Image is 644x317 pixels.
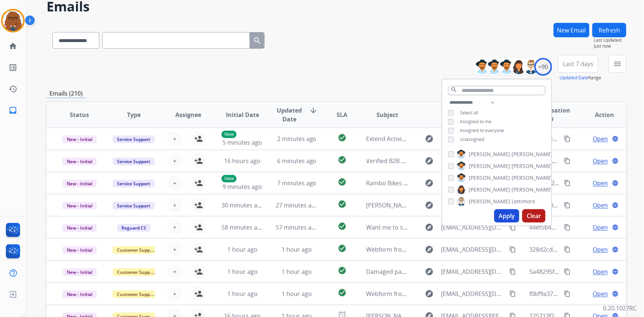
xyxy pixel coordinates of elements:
span: [PERSON_NAME] [469,186,510,193]
span: Webform from [EMAIL_ADDRESS][DOMAIN_NAME] on [DATE] [366,245,534,254]
mat-icon: explore [425,179,434,187]
button: + [168,131,182,146]
span: + [173,156,176,165]
span: 1 hour ago [282,245,312,254]
span: [EMAIL_ADDRESS][DOMAIN_NAME] [441,245,506,254]
mat-icon: content_copy [509,224,516,231]
span: 58 minutes ago [221,223,264,231]
mat-icon: content_copy [564,202,571,209]
span: [EMAIL_ADDRESS][DOMAIN_NAME] [441,267,506,276]
mat-icon: check_circle [338,222,347,231]
button: New Email [554,23,589,37]
div: +90 [534,58,552,76]
span: 30 minutes ago [221,201,264,209]
span: New - Initial [62,290,97,298]
mat-icon: explore [425,156,434,165]
mat-icon: person_add [194,289,203,298]
mat-icon: inbox [8,106,17,115]
mat-icon: check_circle [338,178,347,186]
span: Service Support [113,202,155,210]
mat-icon: language [612,202,619,209]
mat-icon: person_add [194,156,203,165]
mat-icon: list_alt [8,63,17,72]
span: [PERSON_NAME] Claim 1-8304861955 [366,201,469,209]
span: Updated Date [276,106,303,124]
span: Open [593,156,608,165]
mat-icon: check_circle [338,133,347,142]
span: Last Updated: [594,37,626,43]
span: [PERSON_NAME] [469,151,510,158]
p: New [221,131,237,138]
button: + [168,176,182,190]
span: + [173,201,176,210]
mat-icon: explore [425,223,434,232]
span: 1 hour ago [282,268,312,276]
span: Subject [376,110,398,119]
mat-icon: search [253,36,262,45]
mat-icon: arrow_downward [309,106,318,115]
button: + [168,198,182,213]
mat-icon: content_copy [564,180,571,186]
mat-icon: person_add [194,201,203,210]
mat-icon: history [8,85,17,93]
mat-icon: content_copy [564,290,571,297]
p: New [221,175,237,182]
span: Open [593,245,608,254]
span: Customer Support [113,290,161,298]
mat-icon: content_copy [509,246,516,253]
span: 328d2cdc-cfc7-4065-abd6-6b558efbd85a [529,245,641,254]
span: [PERSON_NAME] [469,198,510,205]
span: Assignee [175,110,201,119]
span: + [173,223,176,232]
mat-icon: content_copy [564,158,571,164]
span: 9 minutes ago [223,183,262,191]
span: New - Initial [62,158,97,165]
span: f0bf9a37-9c4c-4363-8aa4-27c305270bb7 [529,290,640,298]
mat-icon: content_copy [564,246,571,253]
span: [EMAIL_ADDRESS][DOMAIN_NAME] [441,289,506,298]
span: 6 minutes ago [277,157,317,165]
button: Apply [494,209,519,223]
span: Lettimore [512,198,535,205]
span: 2 minutes ago [277,135,317,143]
span: Webform from [EMAIL_ADDRESS][DOMAIN_NAME] on [DATE] [366,290,534,298]
mat-icon: check_circle [338,266,347,275]
span: [PERSON_NAME] [512,151,553,158]
mat-icon: person_add [194,267,203,276]
mat-icon: language [612,158,619,164]
span: Assigned to me [460,118,492,125]
img: avatar [3,10,23,31]
mat-icon: explore [425,134,434,143]
mat-icon: person_add [194,179,203,187]
button: + [168,286,182,301]
span: + [173,245,176,254]
span: Open [593,134,608,143]
mat-icon: explore [425,289,434,298]
mat-icon: home [8,42,17,51]
mat-icon: menu [613,59,622,68]
span: Unassigned [460,136,484,142]
span: + [173,179,176,187]
span: Open [593,289,608,298]
span: [PERSON_NAME] [512,186,553,193]
span: Just now [594,43,626,49]
span: Status [70,110,89,119]
mat-icon: check_circle [338,200,347,209]
span: New - Initial [62,268,97,276]
span: 7 minutes ago [277,179,317,187]
span: Customer Support [113,246,161,254]
span: 1 hour ago [227,245,258,254]
mat-icon: explore [425,201,434,210]
span: [PERSON_NAME] [469,162,510,170]
mat-icon: content_copy [509,268,516,275]
button: Clear [522,209,545,223]
span: 5 minutes ago [223,138,262,147]
button: + [168,242,182,257]
mat-icon: language [612,268,619,275]
span: Range [559,75,601,81]
mat-icon: person_add [194,245,203,254]
mat-icon: explore [425,245,434,254]
span: New - Initial [62,202,97,210]
span: Damaged package and missing items [366,268,470,276]
th: Action [572,102,626,128]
